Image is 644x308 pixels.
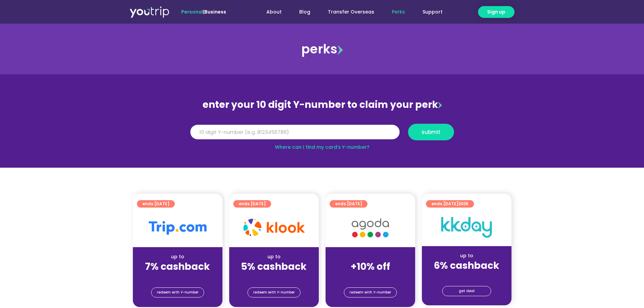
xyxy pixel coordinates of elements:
a: Perks [383,6,414,18]
a: ends [DATE] [330,200,367,208]
span: redeem with Y-number [157,288,198,297]
span: ends [DATE] [239,200,266,208]
span: ends [DATE] [335,200,362,208]
div: (for stays only) [427,272,506,279]
input: 10 digit Y-number (e.g. 8123456789) [190,125,400,140]
div: up to [138,253,217,260]
a: get deal [442,286,491,296]
a: ends [DATE] [233,200,271,208]
strong: 7% cashback [145,260,210,273]
div: up to [235,253,313,260]
nav: Menu [244,6,451,18]
span: get deal [459,286,475,296]
span: 2025 [458,201,469,207]
span: ends [DATE] [431,200,469,208]
div: up to [427,252,506,259]
strong: 6% cashback [434,259,499,272]
a: Blog [290,6,319,18]
a: ends [DATE] [137,200,175,208]
a: redeem with Y-number [151,287,204,298]
a: Sign up [478,6,515,18]
a: ends [DATE]2025 [426,200,474,208]
button: submit [408,124,454,140]
span: submit [422,129,440,135]
strong: 5% cashback [241,260,307,273]
a: About [258,6,290,18]
div: (for stays only) [138,273,217,280]
span: redeem with Y-number [350,288,391,297]
span: redeem with Y-number [253,288,295,297]
a: Transfer Overseas [319,6,383,18]
span: ends [DATE] [142,200,169,208]
form: Y Number [190,124,454,145]
span: up to [364,253,377,260]
div: (for stays only) [235,273,313,280]
div: (for stays only) [331,273,410,280]
a: Business [205,8,226,15]
a: Support [414,6,451,18]
a: redeem with Y-number [247,287,301,298]
span: Sign up [487,8,505,16]
strong: +10% off [351,260,390,273]
span: | [181,8,226,15]
a: redeem with Y-number [344,287,397,298]
span: Personal [181,8,203,15]
a: Where can I find my card’s Y-number? [275,144,369,150]
div: enter your 10 digit Y-number to claim your perk [187,96,457,114]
